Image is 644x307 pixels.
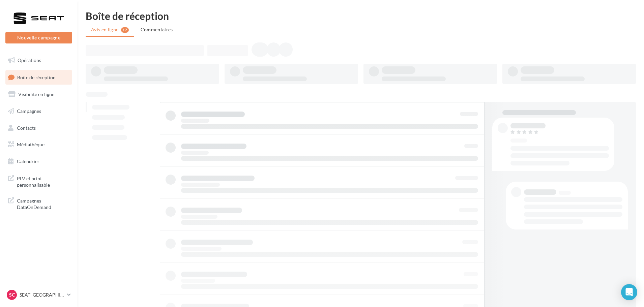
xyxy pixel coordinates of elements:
span: Médiathèque [17,142,45,147]
div: Boîte de réception [86,11,636,21]
a: Campagnes [4,104,74,118]
button: Nouvelle campagne [5,32,72,43]
a: SC SEAT [GEOGRAPHIC_DATA] [5,288,72,301]
a: PLV et print personnalisable [4,171,74,191]
a: Contacts [4,121,74,135]
span: Commentaires [141,27,173,32]
span: Opérations [18,57,41,63]
span: PLV et print personnalisable [17,174,69,188]
span: Contacts [17,125,36,130]
span: SC [9,291,15,298]
a: Opérations [4,53,74,67]
a: Campagnes DataOnDemand [4,193,74,213]
a: Médiathèque [4,137,74,152]
a: Visibilité en ligne [4,87,74,101]
span: Campagnes DataOnDemand [17,196,69,211]
div: Open Intercom Messenger [621,284,637,300]
span: Calendrier [17,158,39,164]
a: Calendrier [4,154,74,168]
span: Campagnes [17,108,41,114]
span: Boîte de réception [17,74,56,80]
a: Boîte de réception [4,70,74,85]
span: Visibilité en ligne [18,91,54,97]
p: SEAT [GEOGRAPHIC_DATA] [20,291,64,298]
